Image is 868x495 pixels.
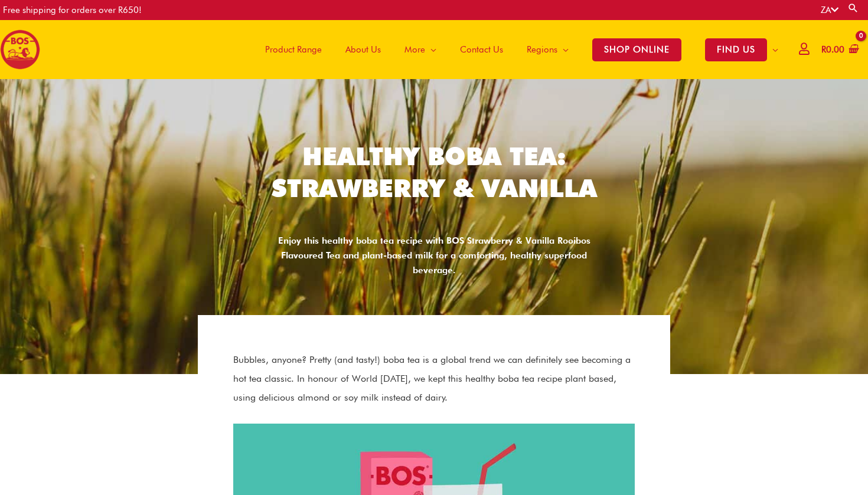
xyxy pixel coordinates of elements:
a: Contact Us [448,20,515,79]
h2: Healthy Boba Tea: Strawberry & Vanilla [263,140,605,205]
span: SHOP ONLINE [592,38,681,61]
div: Enjoy this healthy boba tea recipe with BOS Strawberry & Vanilla Rooibos Flavoured Tea and plant-... [263,234,605,277]
a: ZA [821,5,838,15]
span: About Us [345,32,381,67]
a: More [393,20,448,79]
a: SHOP ONLINE [580,20,693,79]
span: Regions [527,32,557,67]
span: Product Range [265,32,322,67]
bdi: 0.00 [821,44,844,55]
a: View Shopping Cart, empty [819,37,859,63]
a: Regions [515,20,580,79]
span: Contact Us [460,32,503,67]
span: More [404,32,425,67]
span: R [821,44,826,55]
nav: Site Navigation [244,20,790,79]
a: Product Range [253,20,334,79]
a: Search button [847,2,859,14]
span: FIND US [705,38,767,61]
a: About Us [334,20,393,79]
p: Bubbles, anyone? Pretty (and tasty!) boba tea is a global trend we can definitely see becoming a ... [233,350,635,407]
